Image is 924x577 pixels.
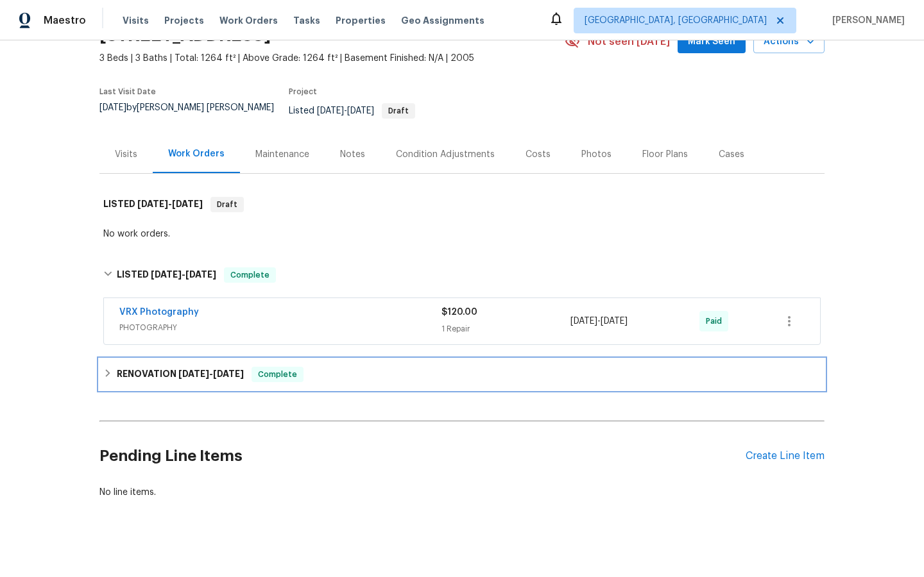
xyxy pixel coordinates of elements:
div: LISTED [DATE]-[DATE]Complete [99,255,825,296]
span: Tasks [293,16,320,25]
div: No work orders. [103,228,821,240]
div: Floor Plans [642,148,688,161]
span: [DATE] [347,106,374,115]
h6: LISTED [117,267,216,283]
div: No line items. [99,486,825,499]
span: [DATE] [185,270,216,279]
h6: RENOVATION [117,367,244,382]
span: [DATE] [213,369,244,378]
div: Costs [526,148,551,161]
span: Properties [336,14,386,27]
span: - [151,270,216,279]
span: - [178,369,244,378]
div: Condition Adjustments [396,148,495,161]
div: Maintenance [255,148,309,161]
span: Projects [164,14,204,27]
a: VRX Photography [119,308,199,317]
span: Paid [706,315,727,328]
div: Cases [719,148,744,161]
span: [DATE] [172,199,203,208]
div: Notes [340,148,365,161]
span: Complete [225,269,275,281]
span: Geo Assignments [401,14,484,27]
span: [DATE] [137,199,168,208]
span: Not seen [DATE] [588,35,670,48]
span: [DATE] [151,270,182,279]
div: RENOVATION [DATE]-[DATE]Complete [99,359,825,390]
span: [PERSON_NAME] [827,14,905,27]
div: Photos [581,148,612,161]
span: [DATE] [317,106,344,115]
span: Actions [764,34,814,50]
span: Mark Seen [688,34,735,50]
button: Actions [753,30,825,54]
span: Maestro [44,14,86,27]
h6: LISTED [103,197,203,212]
span: Draft [383,107,414,115]
span: - [570,315,628,328]
div: Visits [115,148,137,161]
span: Draft [212,198,243,211]
button: Mark Seen [678,30,746,54]
div: by [PERSON_NAME] [PERSON_NAME] [99,103,289,128]
div: LISTED [DATE]-[DATE]Draft [99,184,825,225]
span: 3 Beds | 3 Baths | Total: 1264 ft² | Above Grade: 1264 ft² | Basement Finished: N/A | 2005 [99,52,565,65]
span: $120.00 [441,308,477,317]
span: Complete [253,368,302,381]
span: [GEOGRAPHIC_DATA], [GEOGRAPHIC_DATA] [585,14,767,27]
div: Create Line Item [746,450,825,462]
span: [DATE] [601,317,628,326]
span: [DATE] [99,103,126,112]
h2: [STREET_ADDRESS] [99,29,271,42]
span: Project [289,88,317,96]
span: - [137,199,203,208]
span: Visits [123,14,149,27]
div: Work Orders [168,147,225,160]
div: 1 Repair [441,322,570,335]
span: Work Orders [219,14,278,27]
span: Last Visit Date [99,88,156,96]
span: Listed [289,106,415,115]
span: [DATE] [178,369,209,378]
span: PHOTOGRAPHY [119,321,441,334]
span: - [317,106,374,115]
span: [DATE] [570,317,597,326]
h2: Pending Line Items [99,426,746,486]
